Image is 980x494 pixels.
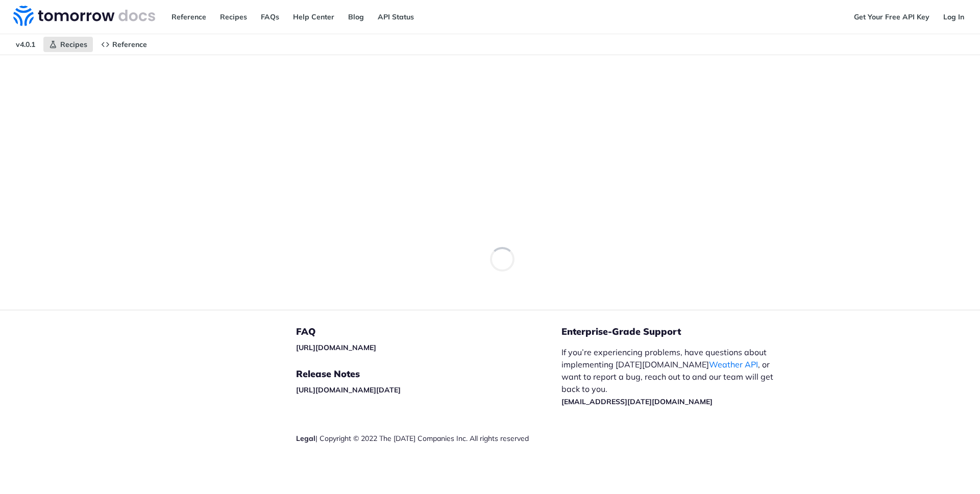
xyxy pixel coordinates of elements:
[561,397,713,406] a: [EMAIL_ADDRESS][DATE][DOMAIN_NAME]
[112,40,147,49] span: Reference
[561,326,800,338] h5: Enterprise-Grade Support
[709,359,758,369] a: Weather API
[296,326,561,338] h5: FAQ
[10,37,41,52] span: v4.0.1
[43,37,93,52] a: Recipes
[13,6,155,26] img: Tomorrow.io Weather API Docs
[166,9,212,24] a: Reference
[296,368,561,380] h5: Release Notes
[561,346,784,407] p: If you’re experiencing problems, have questions about implementing [DATE][DOMAIN_NAME] , or want ...
[255,9,285,24] a: FAQs
[60,40,87,49] span: Recipes
[296,433,561,443] div: | Copyright © 2022 The [DATE] Companies Inc. All rights reserved
[296,385,401,394] a: [URL][DOMAIN_NAME][DATE]
[848,9,935,24] a: Get Your Free API Key
[296,343,376,352] a: [URL][DOMAIN_NAME]
[342,9,370,24] a: Blog
[214,9,253,24] a: Recipes
[938,9,970,24] a: Log In
[287,9,340,24] a: Help Center
[372,9,420,24] a: API Status
[296,434,315,443] a: Legal
[95,37,153,52] a: Reference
